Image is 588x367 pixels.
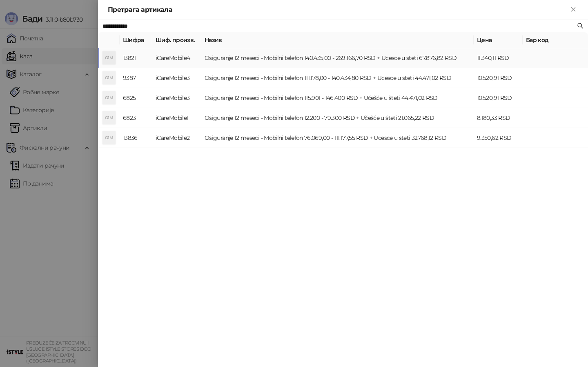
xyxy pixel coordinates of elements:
[474,128,523,148] td: 9.350,62 RSD
[568,5,578,15] button: Close
[474,108,523,128] td: 8.180,33 RSD
[152,108,201,128] td: iCareMobile1
[474,32,523,48] th: Цена
[120,48,152,68] td: 13821
[201,108,474,128] td: Osiguranje 12 meseci - Mobilni telefon 12.200 - 79.300 RSD + Učešće u šteti 21.065,22 RSD
[152,68,201,88] td: iCareMobile3
[152,88,201,108] td: iCareMobile3
[474,48,523,68] td: 11.340,11 RSD
[120,32,152,48] th: Шифра
[201,48,474,68] td: Osiguranje 12 meseci - Mobilni telefon 140.435,00 - 269.166,70 RSD + Ucesce u steti 67.876,82 RSD
[102,51,116,64] div: O1M
[152,32,201,48] th: Шиф. произв.
[102,131,116,144] div: O1M
[108,5,568,15] div: Претрага артикала
[474,88,523,108] td: 10.520,91 RSD
[120,88,152,108] td: 6825
[102,91,116,104] div: O1M
[201,88,474,108] td: Osiguranje 12 meseci - Mobilni telefon 115.901 - 146.400 RSD + Učešće u šteti 44.471,02 RSD
[201,128,474,148] td: Osiguranje 12 meseci - Mobilni telefon 76.069,00 - 111.177,55 RSD + Ucesce u steti 32768,12 RSD
[120,128,152,148] td: 13836
[201,68,474,88] td: Osiguranje 12 meseci - Mobilni telefon 111.178,00 - 140.434,80 RSD + Ucesce u steti 44.471,02 RSD
[120,68,152,88] td: 9387
[152,48,201,68] td: iCareMobile4
[152,128,201,148] td: iCareMobile2
[120,108,152,128] td: 6823
[523,32,588,48] th: Бар код
[102,111,116,124] div: O1M
[201,32,474,48] th: Назив
[102,71,116,84] div: O1M
[474,68,523,88] td: 10.520,91 RSD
